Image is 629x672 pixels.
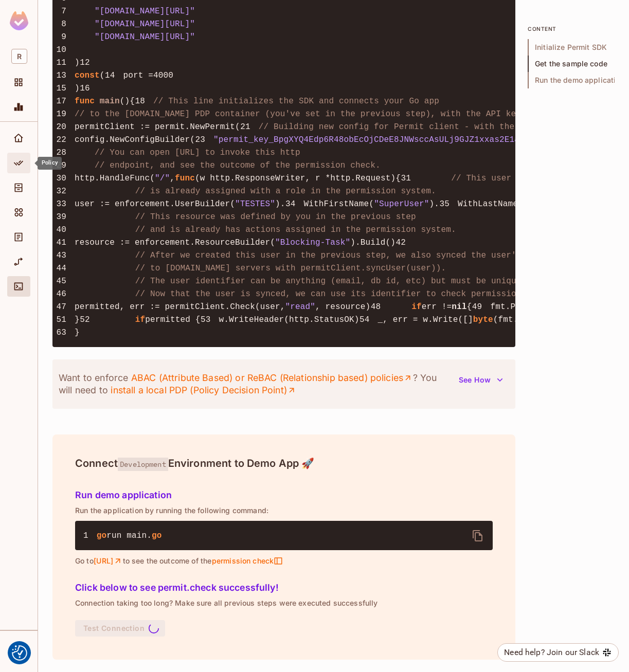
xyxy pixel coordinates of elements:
span: run main. [106,531,152,540]
a: install a local PDP (Policy Decision Point) [111,384,296,396]
span: 32 [56,185,75,197]
span: // to the [DOMAIN_NAME] PDP container (you've set in the previous step), with the API key provided. [75,110,571,119]
span: 33 [56,198,75,210]
button: Consent Preferences [12,645,27,661]
span: // The user identifier can be anything (email, db id, etc) but must be unique for each user. [135,277,597,286]
span: func [175,174,195,183]
span: 53 [200,314,219,326]
button: delete [465,523,490,548]
span: 35 [439,198,458,210]
span: 52 [80,314,98,326]
span: if [411,302,422,312]
span: ).Build() [350,238,396,247]
span: // is already assigned with a role in the permission system. [135,187,436,196]
div: Policy [38,157,62,170]
span: "Blocking-Task" [275,238,350,247]
div: URL Mapping [7,251,30,272]
span: permission check [211,556,283,566]
span: Development [118,458,168,471]
span: (fmt.Sprintf( [493,315,559,324]
span: 28 [56,147,75,159]
span: 34 [285,198,304,210]
span: ). [275,199,285,209]
span: // You can open [URL] to invoke this http [95,148,300,157]
span: 44 [56,262,75,275]
span: 19 [56,108,75,120]
span: // This resource was defined by you in the previous step [135,212,416,222]
span: 45 [56,275,75,287]
span: 46 [56,288,75,300]
span: // to [DOMAIN_NAME] servers with permitClient.syncUser(user)). [135,264,446,273]
div: Workspace: Rebauthz-POC [7,45,30,68]
span: WithFirstName( [304,199,374,209]
span: 1 [83,530,97,542]
span: 8 [56,18,75,30]
span: 16 [80,82,98,95]
span: 14 [105,69,123,82]
span: 49 [472,301,490,313]
span: 21 [240,121,259,133]
a: [URL] [94,556,123,566]
span: 29 [56,159,75,172]
button: Test Connection [75,620,165,637]
span: R [11,49,27,64]
span: 40 [56,224,75,236]
div: Connect [7,276,30,297]
span: 23 [195,134,213,146]
span: permitted { [145,315,200,324]
span: (w http.ResponseWriter, r *http.Request) [195,174,396,183]
img: Revisit consent button [12,645,27,661]
span: port = [123,71,154,80]
p: Want to enforce ? You will need to [59,372,453,396]
span: 51 [56,314,75,326]
span: 54 [359,314,378,326]
div: Help & Updates [7,639,30,660]
p: Connection taking too long? Make sure all previous steps were executed successfully [75,599,493,607]
span: , resource) [315,302,370,312]
span: byte [473,315,493,324]
span: if [135,315,146,324]
span: 9 [56,31,75,43]
span: "[DOMAIN_NAME][URL]" [95,7,195,16]
span: 10 [56,44,75,56]
span: 20 [56,121,75,133]
span: { [396,174,401,183]
span: go [97,531,107,540]
span: // endpoint, and see the outcome of the permission check. [95,161,381,170]
div: Home [7,128,30,149]
span: 41 [56,237,75,249]
span: _, err = w.Write([] [378,315,473,324]
div: Projects [7,72,30,93]
span: 30 [56,172,75,185]
button: See How [453,372,509,388]
p: content [528,25,615,33]
p: Go to to see the outcome of the [75,556,493,566]
h5: Run demo application [75,490,493,500]
h5: Click below to see permit.check successfully! [75,583,493,593]
span: resource := enforcement.ResourceBuilder( [75,238,275,247]
div: Need help? Join our Slack [504,646,599,659]
span: "SuperUser" [374,199,429,209]
span: nil [452,302,466,312]
span: 43 [56,249,75,262]
h4: Connect Environment to Demo App 🚀 [75,457,493,469]
div: Audit Log [7,227,30,247]
span: 31 [401,172,419,185]
span: 13 [56,69,75,82]
span: "[DOMAIN_NAME][URL]" [95,20,195,29]
span: http.HandleFunc( [75,174,155,183]
p: Run the application by running the following command: [75,506,493,515]
span: 11 [56,57,75,69]
div: Policy [7,153,30,173]
div: Elements [7,202,30,223]
span: // This line initializes the SDK and connects your Go app [153,97,439,106]
span: // and is already has actions assigned in the permission system. [135,225,456,234]
span: 39 [56,211,75,223]
span: 12 [80,57,98,69]
span: main [100,97,120,106]
div: Directory [7,177,30,198]
span: 4000 [153,71,173,80]
span: user := enforcement.UserBuilder( [75,199,235,209]
span: 15 [56,82,75,95]
span: ). [429,199,439,209]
